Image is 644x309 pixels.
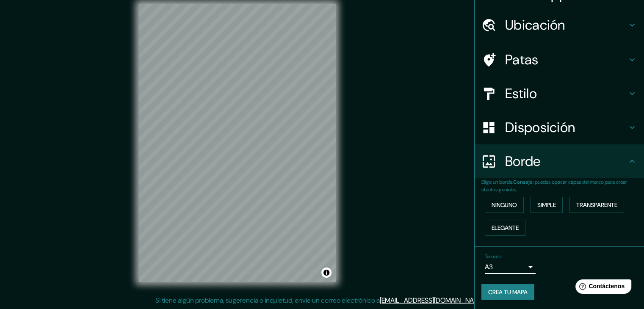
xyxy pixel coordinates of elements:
[475,77,644,110] div: Estilo
[485,260,536,274] div: A3
[513,179,533,185] font: Consejo
[380,296,484,305] a: [EMAIL_ADDRESS][DOMAIN_NAME]
[481,179,627,193] font: : puedes opacar capas del marco para crear efectos geniales.
[485,220,525,236] button: Elegante
[569,276,635,300] iframe: Lanzador de widgets de ayuda
[485,253,502,260] font: Tamaño
[139,4,336,282] canvas: Mapa
[155,296,380,305] font: Si tiene algún problema, sugerencia o inquietud, envíe un correo electrónico a
[488,288,528,296] font: Crea tu mapa
[492,224,519,232] font: Elegante
[505,51,539,69] font: Patas
[481,179,513,185] font: Elige un borde.
[505,152,541,170] font: Borde
[475,43,644,77] div: Patas
[321,268,332,278] button: Activar o desactivar atribución
[475,8,644,42] div: Ubicación
[505,16,565,34] font: Ubicación
[475,110,644,144] div: Disposición
[475,144,644,178] div: Borde
[505,119,575,136] font: Disposición
[537,201,556,209] font: Simple
[492,201,517,209] font: Ninguno
[505,85,537,102] font: Estilo
[569,197,624,213] button: Transparente
[485,262,493,271] font: A3
[531,197,563,213] button: Simple
[485,197,524,213] button: Ninguno
[576,201,617,209] font: Transparente
[481,284,534,300] button: Crea tu mapa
